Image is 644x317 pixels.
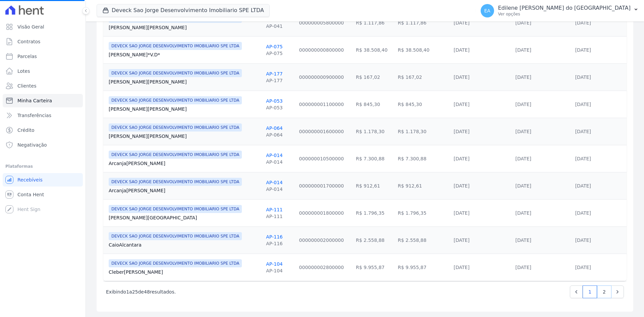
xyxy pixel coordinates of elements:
[5,162,80,170] div: Plataformas
[109,78,261,85] a: [PERSON_NAME][PERSON_NAME]
[299,265,344,270] a: 000000002800000
[454,265,470,270] a: [DATE]
[109,106,261,112] a: [PERSON_NAME][PERSON_NAME]
[516,210,531,216] a: [DATE]
[109,69,242,77] span: DEVECK SAO JORGE DESENVOLVIMENTO IMOBILIARIO SPE LTDA
[454,237,470,243] a: [DATE]
[17,23,44,30] span: Visão Geral
[353,226,395,254] td: R$ 2.558,88
[3,79,83,93] a: Clientes
[109,232,242,240] span: DEVECK SAO JORGE DESENVOLVIMENTO IMOBILIARIO SPE LTDA
[266,44,283,49] a: AP-075
[575,210,591,216] a: [DATE]
[266,77,283,84] div: AP-177
[395,199,451,226] td: R$ 1.796,35
[395,172,451,199] td: R$ 912,61
[575,47,591,53] a: [DATE]
[395,254,451,281] td: R$ 9.955,87
[395,9,451,36] td: R$ 1.117,86
[109,178,242,186] span: DEVECK SAO JORGE DESENVOLVIMENTO IMOBILIARIO SPE LTDA
[17,83,36,89] span: Clientes
[17,127,35,134] span: Crédito
[353,118,395,145] td: R$ 1.178,30
[611,285,624,298] a: Next
[109,269,261,275] a: Cleber[PERSON_NAME]
[575,20,591,25] a: [DATE]
[299,129,344,134] a: 000000001600000
[454,210,470,216] a: [DATE]
[353,91,395,118] td: R$ 845,30
[353,172,395,199] td: R$ 912,61
[516,129,531,134] a: [DATE]
[109,160,261,167] a: Arcanja[PERSON_NAME]
[395,145,451,172] td: R$ 7.300,88
[299,183,344,189] a: 000000001700000
[516,102,531,107] a: [DATE]
[353,254,395,281] td: R$ 9.955,87
[516,265,531,270] a: [DATE]
[454,183,470,189] a: [DATE]
[132,289,138,295] span: 25
[109,96,242,104] span: DEVECK SAO JORGE DESENVOLVIMENTO IMOBILIARIO SPE LTDA
[3,35,83,48] a: Contratos
[17,112,51,119] span: Transferências
[575,102,591,107] a: [DATE]
[109,51,261,58] a: [PERSON_NAME]*V.D*
[3,138,83,152] a: Negativação
[516,74,531,80] a: [DATE]
[454,102,470,107] a: [DATE]
[570,285,583,298] a: Previous
[17,191,44,198] span: Conta Hent
[454,20,470,25] a: [DATE]
[126,289,129,295] span: 1
[97,4,270,17] button: Deveck Sao Jorge Desenvolvimento Imobiliario SPE LTDA
[3,94,83,107] a: Minha Carteira
[575,129,591,134] a: [DATE]
[266,261,283,267] a: AP-104
[575,74,591,80] a: [DATE]
[17,38,40,45] span: Contratos
[498,5,631,11] p: Edilene [PERSON_NAME] do [GEOGRAPHIC_DATA]
[266,17,283,22] a: AP-041
[299,237,344,243] a: 000000002000000
[106,288,176,295] p: Exibindo a de resultados.
[516,20,531,25] a: [DATE]
[395,91,451,118] td: R$ 845,30
[299,156,344,161] a: 000000010500000
[266,153,283,158] a: AP-014
[299,20,344,25] a: 000000005800000
[575,265,591,270] a: [DATE]
[597,285,611,298] a: 2
[109,187,261,194] a: Arcanja[PERSON_NAME]
[454,74,470,80] a: [DATE]
[17,97,52,104] span: Minha Carteira
[266,267,283,274] div: AP-104
[484,8,490,13] span: EA
[395,36,451,63] td: R$ 38.508,40
[266,240,283,247] div: AP-116
[395,63,451,91] td: R$ 167,02
[109,42,242,50] span: DEVECK SAO JORGE DESENVOLVIMENTO IMOBILIARIO SPE LTDA
[266,125,283,131] a: AP-064
[17,176,43,183] span: Recebíveis
[353,63,395,91] td: R$ 167,02
[266,131,283,138] div: AP-064
[144,289,150,295] span: 48
[266,207,283,212] a: AP-111
[3,20,83,34] a: Visão Geral
[109,133,261,140] a: [PERSON_NAME][PERSON_NAME]
[3,173,83,187] a: Recebíveis
[109,214,261,221] a: [PERSON_NAME][GEOGRAPHIC_DATA]
[3,50,83,63] a: Parcelas
[498,11,631,17] p: Ver opções
[516,183,531,189] a: [DATE]
[266,98,283,104] a: AP-053
[266,71,283,76] a: AP-177
[266,180,283,185] a: AP-014
[353,199,395,226] td: R$ 1.796,35
[516,156,531,161] a: [DATE]
[516,237,531,243] a: [DATE]
[3,188,83,201] a: Conta Hent
[299,102,344,107] a: 000000001100000
[395,226,451,254] td: R$ 2.558,88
